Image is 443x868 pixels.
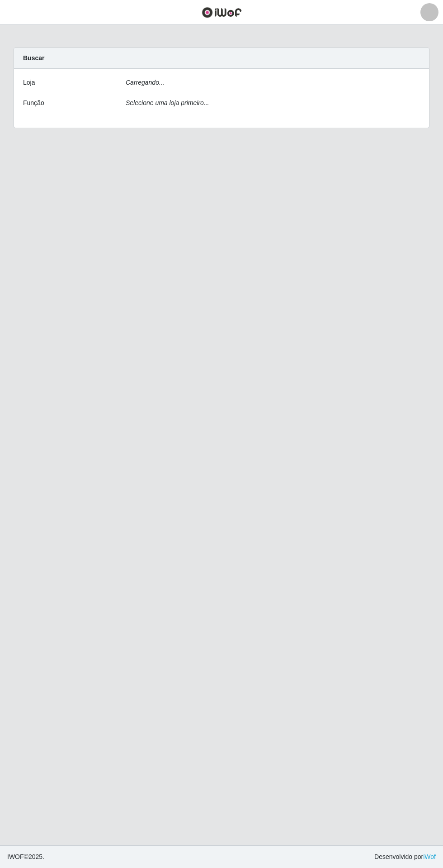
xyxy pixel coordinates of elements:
[23,54,44,62] strong: Buscar
[126,79,165,86] i: Carregando...
[202,7,242,18] img: CoreUI Logo
[423,853,436,860] a: iWof
[7,852,44,862] span: © 2025 .
[7,853,24,860] span: IWOF
[23,98,44,108] label: Função
[374,852,436,862] span: Desenvolvido por
[126,99,209,106] i: Selecione uma loja primeiro...
[23,78,35,87] label: Loja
